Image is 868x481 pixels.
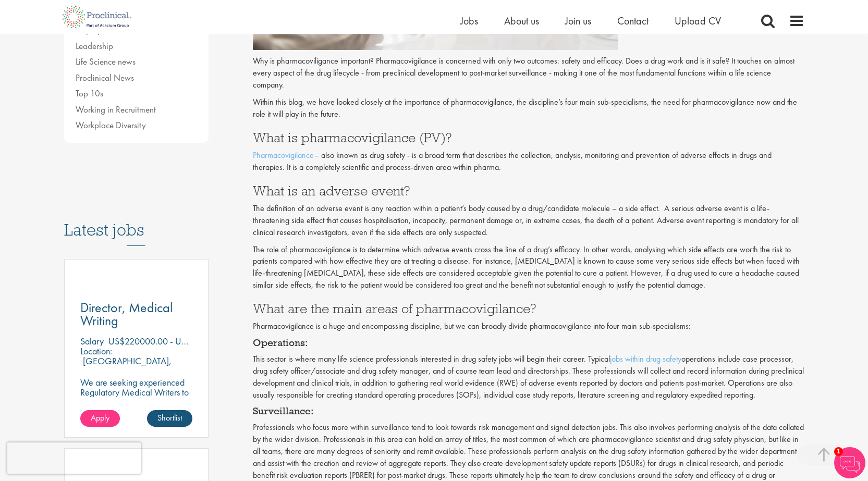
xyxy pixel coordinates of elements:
[610,353,681,364] a: jobs within drug safety
[460,14,478,28] a: Jobs
[504,14,539,28] a: About us
[253,338,804,348] h4: Operations:
[253,55,804,91] p: Why is pharmacoviligance important? Pharmacovigilance is concerned with only two outcomes: safety...
[76,56,136,67] a: Life Science news
[80,377,193,417] p: We are seeking experienced Regulatory Medical Writers to join our client, a dynamic and growing b...
[253,320,804,332] p: Pharmacovigilance is a huge and encompassing discipline, but we can broadly divide pharmacovigila...
[565,14,591,28] a: Join us
[76,72,134,83] a: Proclinical News
[617,14,649,28] a: Contact
[253,150,314,161] a: Pharmacovigilance
[76,40,113,52] a: Leadership
[253,131,804,144] h3: What is pharmacovigilance (PV)?
[80,410,120,427] a: Apply
[834,447,843,456] span: 1
[253,150,804,174] p: – also known as drug safety - is a broad term that describes the collection, analysis, monitoring...
[253,203,804,239] p: The definition of an adverse event is any reaction within a patient’s body caused by a drug/candi...
[253,406,804,416] h4: Surveillance:
[147,410,192,427] a: Shortlist
[253,353,804,401] p: This sector is where many life science professionals interested in drug safety jobs will begin th...
[108,335,378,347] p: US$220000.00 - US$250000.00 per annum + Highly Competitive Salary
[76,119,146,131] a: Workplace Diversity
[80,355,172,377] p: [GEOGRAPHIC_DATA], [GEOGRAPHIC_DATA]
[80,345,112,357] span: Location:
[64,195,209,246] h3: Latest jobs
[253,302,804,315] h3: What are the main areas of pharmacovigilance?
[76,88,103,99] a: Top 10s
[253,184,804,198] h3: What is an adverse event?
[80,335,104,347] span: Salary
[80,299,173,329] span: Director, Medical Writing
[834,447,865,478] img: Chatbot
[253,96,804,120] p: Within this blog, we have looked closely at the importance of pharmacovigilance, the discipline’s...
[76,104,156,115] a: Working in Recruitment
[7,442,141,474] iframe: reCAPTCHA
[253,244,804,291] p: The role of pharmacovigilance is to determine which adverse events cross the line of a drug’s eff...
[91,412,109,423] span: Apply
[675,14,721,28] a: Upload CV
[80,301,193,327] a: Director, Medical Writing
